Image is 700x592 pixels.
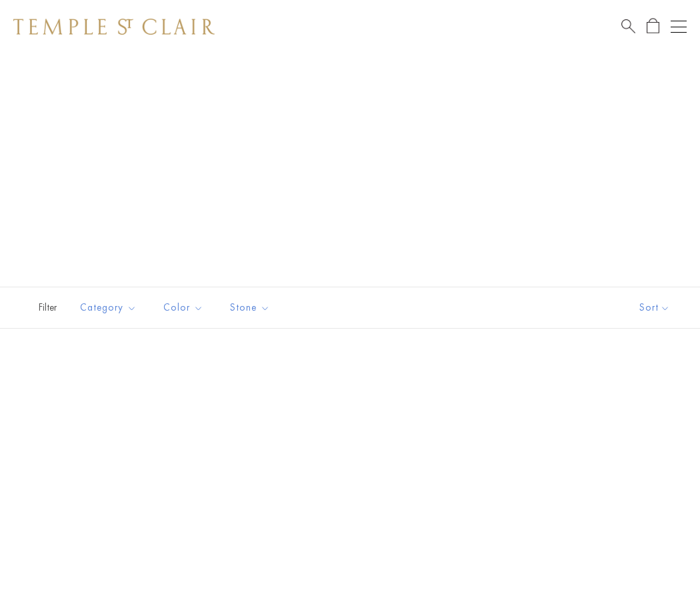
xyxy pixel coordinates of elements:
[647,18,659,35] a: Open Shopping Bag
[153,293,213,323] button: Color
[220,293,280,323] button: Stone
[70,293,147,323] button: Category
[609,287,700,328] button: Show sort by
[223,299,280,316] span: Stone
[73,299,147,316] span: Category
[157,299,213,316] span: Color
[621,18,635,35] a: Search
[13,19,215,35] img: Temple St. Clair
[671,19,687,35] button: Open navigation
